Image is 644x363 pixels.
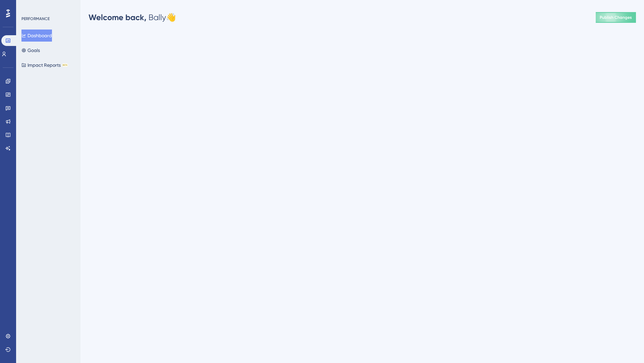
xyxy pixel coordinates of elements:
div: BETA [62,63,68,67]
button: Publish Changes [596,12,636,23]
span: Welcome back, [89,12,147,22]
div: PERFORMANCE [21,16,50,21]
button: Dashboard [21,30,52,42]
span: Publish Changes [600,15,632,20]
div: Bally 👋 [89,12,176,23]
button: Impact ReportsBETA [21,59,68,71]
button: Goals [21,44,40,56]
